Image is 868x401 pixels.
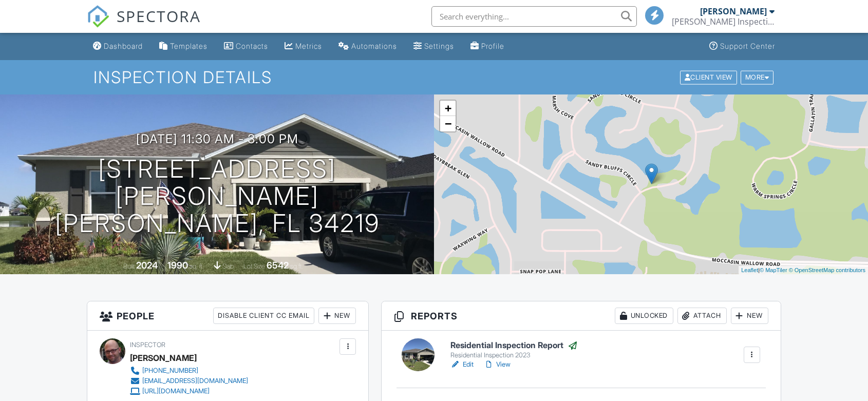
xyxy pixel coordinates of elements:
a: SPECTORA [87,14,201,35]
a: Contacts [220,37,272,56]
h6: Residential Inspection Report [450,340,578,351]
a: © OpenStreetMap contributors [789,267,865,273]
a: Settings [409,37,458,56]
a: Edit [450,359,474,370]
div: Support Center [720,42,775,50]
a: [URL][DOMAIN_NAME] [130,386,248,396]
span: SPECTORA [117,5,201,27]
div: Settings [424,42,454,50]
a: Zoom out [440,116,456,131]
h1: [STREET_ADDRESS][PERSON_NAME] [PERSON_NAME], FL 34219 [16,156,418,237]
h3: People [87,301,368,331]
div: Automations [351,42,397,50]
a: Templates [155,37,212,56]
div: [URL][DOMAIN_NAME] [142,387,210,395]
a: [PHONE_NUMBER] [130,366,248,376]
a: © MapTiler [760,267,787,273]
div: Neal Inspections LLC [672,16,775,27]
div: Client View [680,70,737,84]
a: Metrics [280,37,326,56]
div: Disable Client CC Email [213,308,314,324]
div: More [741,70,774,84]
a: Leaflet [741,267,758,273]
div: Unlocked [615,308,673,324]
h3: [DATE] 11:30 am - 3:00 pm [136,132,298,146]
a: Support Center [705,37,779,56]
a: Dashboard [89,37,147,56]
div: Dashboard [104,42,143,50]
a: Client View [679,73,740,81]
img: The Best Home Inspection Software - Spectora [87,5,109,28]
span: Lot Size [243,262,265,270]
a: Company Profile [466,37,508,56]
span: Built [123,262,135,270]
div: [PERSON_NAME] [700,6,767,16]
span: slab [222,262,234,270]
div: Contacts [236,42,268,50]
span: sq. ft. [190,262,204,270]
span: sq.ft. [290,262,303,270]
div: Attach [677,308,727,324]
div: 6542 [267,260,289,271]
div: [PERSON_NAME] [130,350,197,366]
div: 2024 [136,260,158,271]
div: 1990 [167,260,188,271]
div: Metrics [295,42,322,50]
div: | [739,266,868,275]
input: Search everything... [431,6,637,27]
h1: Inspection Details [93,68,775,86]
div: Templates [170,42,207,50]
h3: Reports [382,301,781,331]
div: New [318,308,356,324]
a: Residential Inspection Report Residential Inspection 2023 [450,340,578,360]
div: New [731,308,768,324]
div: [EMAIL_ADDRESS][DOMAIN_NAME] [142,377,248,385]
a: Automations (Basic) [334,37,401,56]
div: Residential Inspection 2023 [450,351,578,359]
div: Profile [481,42,504,50]
span: Inspector [130,341,165,349]
a: View [484,359,511,370]
a: Zoom in [440,101,456,116]
div: [PHONE_NUMBER] [142,367,198,375]
a: [EMAIL_ADDRESS][DOMAIN_NAME] [130,376,248,386]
